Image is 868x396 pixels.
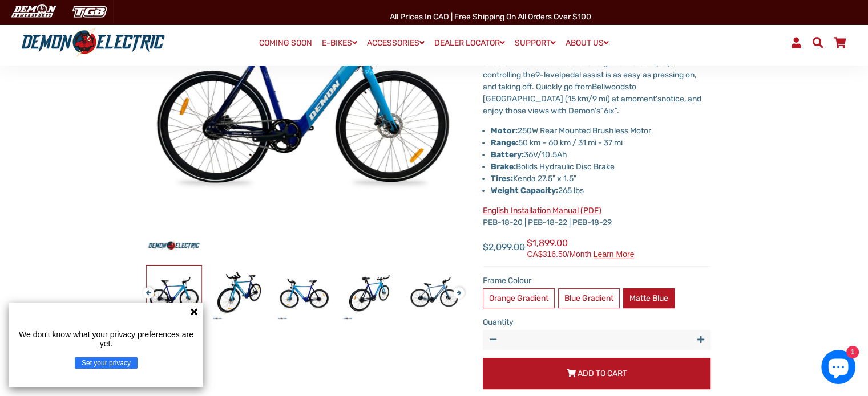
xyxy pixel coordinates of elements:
[318,35,361,51] a: E-BIKES
[595,106,596,116] span: ’
[615,106,617,116] span: ”
[491,125,710,137] li: 250W Rear Mounted Brushless Motor
[342,266,397,320] img: 6ix City eBike - Demon Electric
[212,266,267,320] img: 6ix City eBike - Demon Electric
[390,12,591,22] span: All Prices in CAD | Free shipping on all orders over $100
[430,35,509,51] a: DEALER LOCATOR
[491,174,513,183] strong: Tires:
[625,94,661,104] span: moment's
[147,266,201,320] img: 6ix City eBike - Demon Electric
[483,275,710,287] label: Frame Colour
[483,205,710,228] p: PEB-18-20 | PEB-18-22 | PEB-18-29
[578,369,627,378] span: Add to Cart
[483,70,696,92] span: pedal assist is as easy as pressing on, and taking off. Quickly go from
[255,35,316,51] a: COMING SOON
[596,106,600,116] span: s
[491,185,710,197] li: 265 lbs
[66,2,113,21] img: TGB Canada
[491,137,710,149] li: 50 km – 60 km / 31 mi - 37 mi
[691,330,710,350] button: Increase item quantity by one
[483,330,503,350] button: Reduce item quantity by one
[617,106,619,116] span: .
[604,106,615,116] span: 6ix
[491,126,518,136] strong: Motor:
[491,149,710,161] li: 36V/10.5Ah
[491,150,524,160] strong: Battery:
[6,2,60,21] img: Demon Electric
[483,358,710,389] button: Add to Cart
[535,70,561,80] span: 9-level
[623,288,675,308] label: Matte Blue
[407,266,462,320] img: 6ix City eBike
[818,350,859,387] inbox-online-store-chat: Shopify online store chat
[558,288,620,308] label: Blue Gradient
[17,28,169,58] img: Demon Electric logo
[483,240,525,254] span: $2,099.00
[453,281,460,295] button: Next
[511,35,560,51] a: SUPPORT
[277,266,332,320] img: 6ix City eBike - Demon Electric
[483,206,601,215] a: English Installation Manual (PDF)
[592,82,629,92] span: Bellwoods
[483,330,710,350] input: quantity
[491,162,516,172] strong: Brake:
[75,357,138,369] button: Set your privacy
[483,288,555,308] label: Orange Gradient
[491,161,710,173] li: Bolids Hydraulic Disc Brake
[14,330,199,348] p: We don't know what your privacy preferences are yet.
[562,35,613,51] a: ABOUT US
[527,236,634,258] span: $1,899.00
[363,35,429,51] a: ACCESSORIES
[143,281,150,295] button: Previous
[491,173,710,185] li: Kenda 27.5" x 1.5"
[491,186,558,195] strong: Weight Capacity:
[491,138,518,148] strong: Range:
[600,106,604,116] span: “
[483,316,710,328] label: Quantity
